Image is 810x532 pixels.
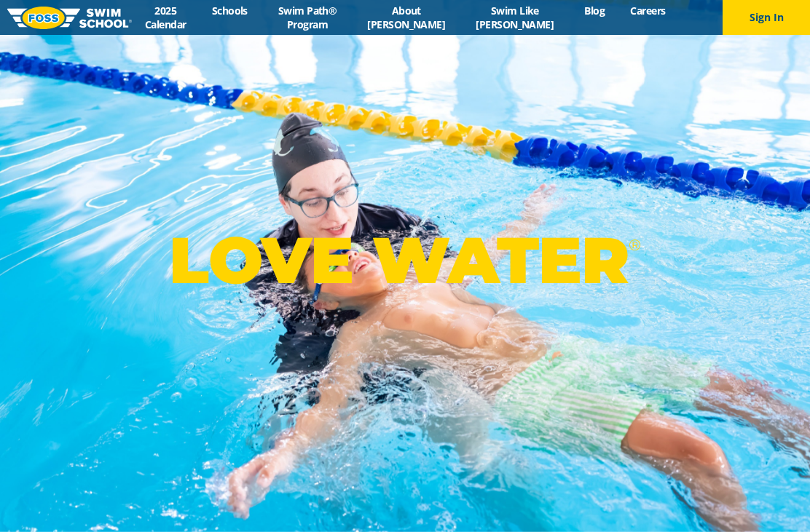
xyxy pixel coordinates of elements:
[260,4,354,31] a: Swim Path® Program
[7,7,132,29] img: FOSS Swim School Logo
[629,236,640,254] sup: ®
[618,4,678,17] a: Careers
[199,4,260,17] a: Schools
[355,4,458,31] a: About [PERSON_NAME]
[458,4,572,31] a: Swim Like [PERSON_NAME]
[169,221,640,299] p: LOVE WATER
[132,4,199,31] a: 2025 Calendar
[572,4,618,17] a: Blog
